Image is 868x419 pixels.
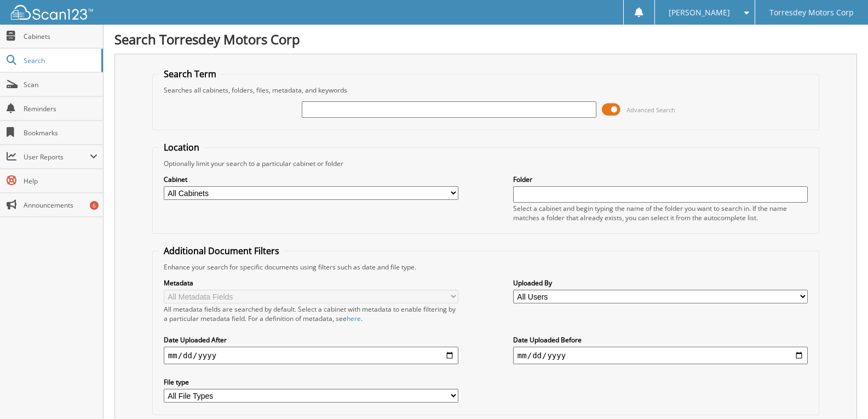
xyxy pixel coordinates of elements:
label: Date Uploaded Before [513,335,808,345]
span: User Reports [24,152,90,162]
legend: Search Term [158,68,222,80]
span: [PERSON_NAME] [669,9,730,16]
input: end [513,347,808,364]
span: Advanced Search [626,106,675,114]
span: Announcements [24,200,97,210]
span: Torresdey Motors Corp [769,9,854,16]
label: Cabinet [164,175,458,184]
div: Searches all cabinets, folders, files, metadata, and keywords [158,85,813,95]
img: scan123-logo-white.svg [11,5,93,20]
legend: Location [158,141,205,153]
a: here [347,314,361,323]
span: Bookmarks [24,128,97,137]
span: Scan [24,80,97,89]
div: All metadata fields are searched by default. Select a cabinet with metadata to enable filtering b... [164,305,458,323]
div: Select a cabinet and begin typing the name of the folder you want to search in. If the name match... [513,204,808,222]
label: Folder [513,175,808,184]
h1: Search Torresdey Motors Corp [114,30,857,48]
label: Uploaded By [513,278,808,288]
div: 6 [90,201,99,210]
input: start [164,347,458,364]
legend: Additional Document Filters [158,245,285,257]
div: Optionally limit your search to a particular cabinet or folder [158,159,813,168]
span: Cabinets [24,32,97,41]
span: Search [24,56,96,65]
label: File type [164,377,458,387]
div: Enhance your search for specific documents using filters such as date and file type. [158,262,813,272]
label: Metadata [164,278,458,288]
label: Date Uploaded After [164,335,458,345]
span: Reminders [24,104,97,113]
span: Help [24,176,97,186]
